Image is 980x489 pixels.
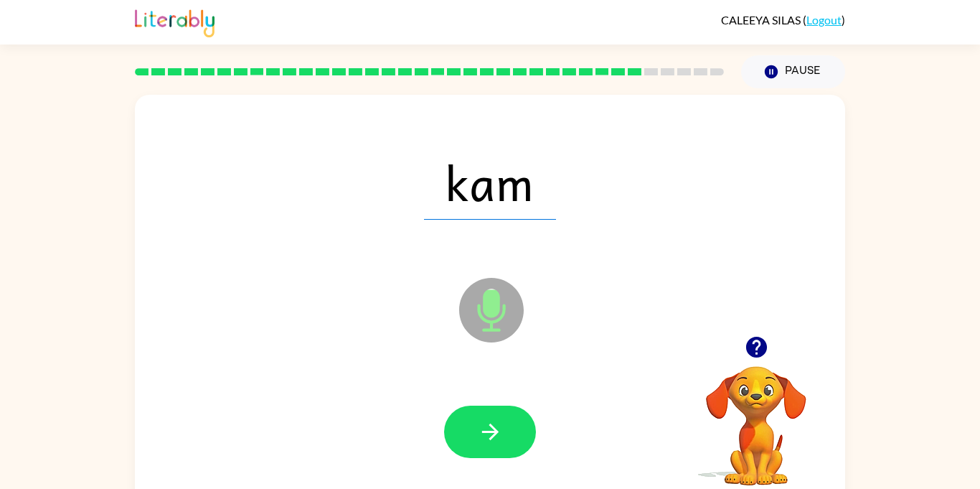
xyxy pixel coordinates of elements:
[741,55,845,88] button: Pause
[684,344,828,488] video: Your browser must support playing .mp4 files to use Literably. Please try using another browser.
[721,13,803,27] span: CALEEYA SILAS
[721,13,845,27] div: ( )
[806,13,842,27] a: Logout
[135,6,215,37] img: Literably
[424,145,556,220] span: kam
